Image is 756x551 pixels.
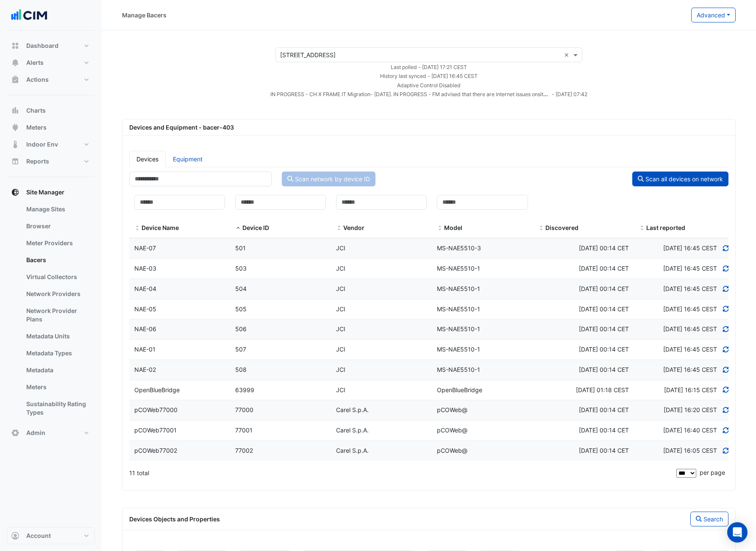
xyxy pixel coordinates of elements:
[242,224,269,231] span: Device ID
[142,224,179,231] span: Device Name
[7,119,95,136] button: Meters
[336,366,345,373] span: JCI
[444,224,462,231] span: Model
[235,426,253,434] span: 77001
[437,265,480,272] span: MS-NAE5510-1
[19,345,95,362] a: Metadata Types
[7,136,95,153] button: Indoor Env
[336,305,345,313] span: JCI
[336,447,369,454] span: Carel S.p.A.
[26,140,58,149] span: Indoor Env
[134,305,156,313] span: NAE-05
[11,75,19,84] app-icon: Actions
[437,285,480,292] span: MS-NAE5510-1
[579,346,629,353] span: Mon 02-Nov-2020 10:14 AEDT
[19,396,95,421] a: Sustainability Rating Types
[722,265,730,272] a: Refresh
[663,325,717,332] span: Discovered at
[235,346,246,353] span: 507
[235,447,253,454] span: 77002
[235,386,254,393] span: 63999
[336,285,345,292] span: JCI
[129,151,166,167] a: Devices
[134,265,156,272] span: NAE-03
[564,50,571,59] span: Clear
[19,362,95,379] a: Metadata
[134,285,156,292] span: NAE-04
[235,366,247,373] span: 508
[26,42,58,50] span: Dashboard
[134,244,156,252] span: NAE-07
[336,225,342,232] span: Vendor
[19,285,95,302] a: Network Providers
[134,406,178,413] span: pCOWeb77000
[19,201,95,218] a: Manage Sites
[7,102,95,119] button: Charts
[397,82,461,89] small: Adaptive Control Disabled
[663,305,717,313] span: Discovered at
[663,447,717,454] span: Discovered at
[26,532,51,540] span: Account
[579,244,629,252] span: Mon 02-Nov-2020 10:14 AEDT
[129,515,220,523] span: Devices Objects and Properties
[437,346,480,353] span: MS-NAE5510-1
[26,106,46,115] span: Charts
[579,447,629,454] span: Mon 02-Nov-2020 10:14 AEDT
[134,325,156,332] span: NAE-06
[235,305,247,313] span: 505
[663,426,717,434] span: Discovered at
[11,157,19,166] app-icon: Reports
[336,244,345,252] span: JCI
[552,91,587,97] small: - [DATE] 07:42
[11,42,19,50] app-icon: Dashboard
[124,123,734,132] div: Devices and Equipment - bacer-403
[391,64,467,70] small: Wed 01-Oct-2025 01:21 AEST
[437,447,467,454] span: pCOWeb@
[134,366,156,373] span: NAE-02
[579,265,629,272] span: Mon 02-Nov-2020 10:14 AEDT
[437,244,481,252] span: MS-NAE5510-3
[122,11,167,19] div: Manage Bacers
[691,8,736,22] button: Advanced
[134,225,140,232] span: Device Name
[235,285,247,292] span: 504
[632,172,728,186] button: Scan all devices on network
[722,366,730,373] a: Refresh
[235,244,246,252] span: 501
[380,73,478,79] small: Wed 01-Oct-2025 00:45 AEST
[270,90,703,97] small: IN PROGRESS - CH X FRAME IT Migration- [DATE]. IN PROGRESS - FM advised that there are internet i...
[437,225,443,232] span: Model
[7,184,95,201] button: Site Manager
[336,265,345,272] span: JCI
[722,346,730,353] a: Refresh
[663,265,717,272] span: Discovered at
[10,7,48,24] img: Company Logo
[235,325,247,332] span: 506
[579,406,629,413] span: Mon 02-Nov-2020 10:14 AEDT
[129,462,675,484] div: 11 total
[722,285,730,292] a: Refresh
[19,235,95,252] a: Meter Providers
[437,406,467,413] span: pCOWeb@
[663,366,717,373] span: Discovered at
[26,58,44,67] span: Alerts
[7,201,95,424] div: Site Manager
[722,406,730,413] a: Refresh
[437,426,467,434] span: pCOWeb@
[7,424,95,441] button: Admin
[579,426,629,434] span: Mon 02-Nov-2020 10:14 AEDT
[690,512,728,526] button: Search
[11,58,19,67] app-icon: Alerts
[11,106,19,115] app-icon: Charts
[722,244,730,252] a: Refresh
[7,153,95,170] button: Reports
[437,305,480,313] span: MS-NAE5510-1
[19,328,95,345] a: Metadata Units
[7,527,95,544] button: Account
[722,447,730,454] a: Refresh
[19,269,95,285] a: Virtual Collectors
[437,386,482,393] span: OpenBlueBridge
[7,54,95,71] button: Alerts
[336,386,345,393] span: JCI
[663,244,717,252] span: Discovered at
